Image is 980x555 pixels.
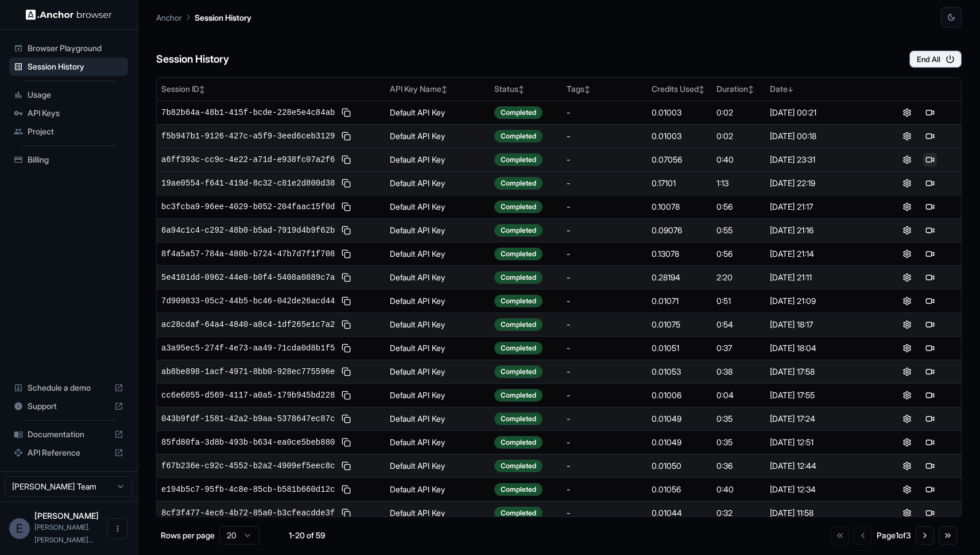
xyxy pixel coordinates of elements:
[567,484,642,495] div: -
[156,11,182,24] p: Anchor
[28,107,123,119] span: API Keys
[161,154,335,165] span: a6ff393c-cc9c-4e22-a71d-e938fc07a2f6
[716,272,760,283] div: 2:20
[716,342,760,354] div: 0:37
[770,413,871,425] div: [DATE] 17:24
[385,477,490,501] td: Default API Key
[494,365,543,378] div: Completed
[161,295,335,307] span: 7d909833-05c2-44b5-bc46-042de26acd44
[161,201,335,213] span: bc3fcba9-96ee-4029-b052-204faac15f0d
[9,39,128,57] div: Browser Playground
[161,130,335,142] span: f5b947b1-9126-427c-a5f9-3eed6ceb3129
[9,379,128,397] div: Schedule a demo
[385,148,490,171] td: Default API Key
[652,130,708,142] div: 0.01003
[770,225,871,236] div: [DATE] 21:16
[161,272,335,283] span: 5e4101dd-0962-44e8-b0f4-5408a0889c7a
[567,460,642,472] div: -
[385,383,490,407] td: Default API Key
[9,104,128,122] div: API Keys
[28,382,110,394] span: Schedule a demo
[9,397,128,415] div: Support
[26,9,112,20] img: Anchor Logo
[9,444,128,462] div: API Reference
[161,507,335,519] span: 8cf3f477-4ec6-4b72-85a0-b3cfeacdde3f
[877,530,911,541] div: Page 1 of 3
[385,336,490,360] td: Default API Key
[28,126,123,137] span: Project
[494,436,543,449] div: Completed
[716,248,760,260] div: 0:56
[161,83,381,95] div: Session ID
[28,447,110,458] span: API Reference
[652,460,708,472] div: 0.01050
[385,407,490,430] td: Default API Key
[567,154,642,165] div: -
[770,178,871,189] div: [DATE] 22:19
[567,272,642,283] div: -
[494,342,543,354] div: Completed
[567,319,642,330] div: -
[652,390,708,401] div: 0.01006
[770,272,871,283] div: [DATE] 21:11
[770,248,871,260] div: [DATE] 21:14
[652,507,708,519] div: 0.01044
[770,507,871,519] div: [DATE] 11:58
[161,390,335,401] span: cc6e6055-d569-4117-a0a5-179b945bd228
[385,265,490,289] td: Default API Key
[567,437,642,448] div: -
[9,57,128,76] div: Session History
[716,225,760,236] div: 0:55
[385,360,490,383] td: Default API Key
[716,460,760,472] div: 0:36
[161,248,335,260] span: 8f4a5a57-784a-480b-b724-47b7d7f1f708
[385,101,490,124] td: Default API Key
[652,272,708,283] div: 0.28194
[652,295,708,307] div: 0.01071
[716,178,760,189] div: 1:13
[770,460,871,472] div: [DATE] 12:44
[567,390,642,401] div: -
[770,130,871,142] div: [DATE] 00:18
[518,85,524,94] span: ↕
[716,484,760,495] div: 0:40
[28,154,123,165] span: Billing
[28,43,123,54] span: Browser Playground
[567,225,642,236] div: -
[494,153,543,166] div: Completed
[770,295,871,307] div: [DATE] 21:09
[385,124,490,148] td: Default API Key
[567,107,642,118] div: -
[161,484,335,495] span: e194b5c7-95fb-4c8e-85cb-b581b660d12c
[161,342,335,354] span: a3a95ec5-274f-4e73-aa49-71cda0d8b1f5
[441,85,447,94] span: ↕
[770,366,871,377] div: [DATE] 17:58
[107,518,128,539] button: Open menu
[161,107,335,118] span: 7b82b64a-48b1-415f-bcde-228e5e4c84ab
[652,437,708,448] div: 0.01049
[34,523,94,544] span: eric.n.fondren@gmail.com
[161,437,335,448] span: 85fd80fa-3d8b-493b-b634-ea0ce5beb880
[494,106,543,119] div: Completed
[652,413,708,425] div: 0.01049
[770,390,871,401] div: [DATE] 17:55
[494,130,543,142] div: Completed
[770,107,871,118] div: [DATE] 00:21
[716,437,760,448] div: 0:35
[161,413,335,425] span: 043b9fdf-1581-42a2-b9aa-5378647ec87c
[716,366,760,377] div: 0:38
[28,61,123,72] span: Session History
[567,130,642,142] div: -
[567,342,642,354] div: -
[770,437,871,448] div: [DATE] 12:51
[494,460,543,472] div: Completed
[156,51,229,68] h6: Session History
[161,178,335,189] span: 19ae0554-f641-419d-8c32-c81e2d800d38
[699,85,704,94] span: ↕
[161,366,335,377] span: ab8be898-1acf-4971-8bb0-928ec775596e
[385,242,490,265] td: Default API Key
[652,178,708,189] div: 0.17101
[716,130,760,142] div: 0:02
[385,313,490,336] td: Default API Key
[716,83,760,95] div: Duration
